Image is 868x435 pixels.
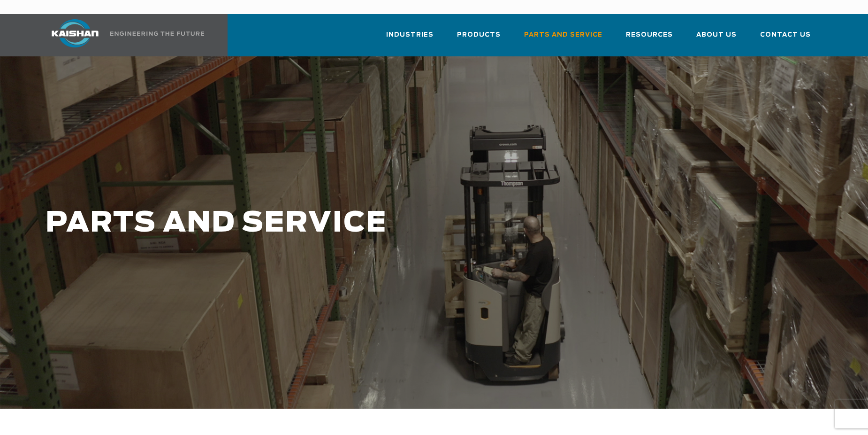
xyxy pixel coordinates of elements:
[40,14,206,56] a: Kaishan USA
[696,23,737,54] a: About Us
[696,30,737,40] span: About Us
[760,30,811,40] span: Contact Us
[524,23,602,54] a: Parts and Service
[40,19,110,47] img: kaishan logo
[626,30,673,40] span: Resources
[524,30,602,40] span: Parts and Service
[386,30,434,40] span: Industries
[626,23,673,54] a: Resources
[760,23,811,54] a: Contact Us
[386,23,434,54] a: Industries
[110,31,204,36] img: Engineering the future
[457,23,501,54] a: Products
[46,208,691,239] h1: PARTS AND SERVICE
[457,30,501,40] span: Products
